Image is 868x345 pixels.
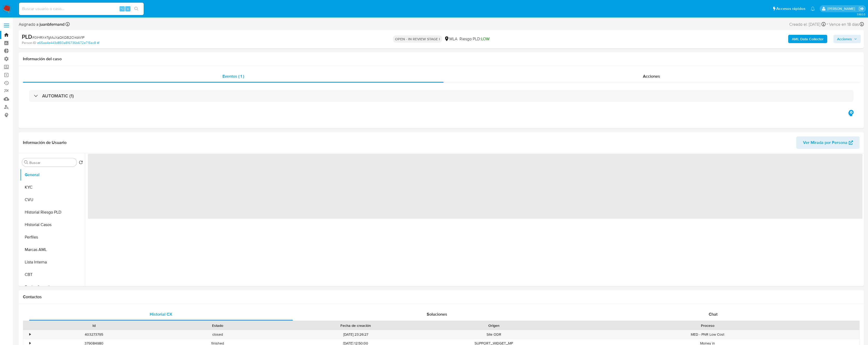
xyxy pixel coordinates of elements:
div: Site ODR [432,330,556,339]
button: Lista Interna [20,256,85,268]
button: AML Data Collector [788,35,827,43]
button: Volver al orden por defecto [79,160,83,166]
div: Estado [160,323,276,328]
span: Asignado a [19,22,64,27]
span: # 0lHRX4TgMuXaQKQB2Cl4bW1P [32,35,84,40]
span: Accesos rápidos [776,6,805,11]
div: [DATE] 23:26:27 [279,330,432,339]
div: Proceso [559,323,856,328]
span: ⌥ [120,6,124,11]
button: Acciones [833,35,861,43]
button: Historial Casos [20,218,85,231]
b: juanbfernand [38,21,64,27]
span: Acciones [837,35,852,43]
span: Vence en 18 días [829,22,859,27]
span: Riesgo PLD: [459,36,490,42]
span: ‌ [88,154,863,219]
span: s [127,6,129,11]
h1: Contactos [23,294,860,300]
a: Notificaciones [811,6,815,11]
div: Id [36,323,152,328]
button: Perfiles [20,231,85,243]
div: closed [156,330,280,339]
button: CVU [20,194,85,206]
span: Soluciones [427,311,447,317]
div: AUTOMATIC (1) [29,90,853,102]
p: OPEN - IN REVIEW STAGE I [393,35,442,43]
p: federico.luaces@mercadolibre.com [827,6,857,11]
b: PLD [22,32,32,41]
input: Buscar usuario o caso... [19,5,144,12]
div: Fecha de creación [283,323,428,328]
button: Marcas AML [20,243,85,256]
a: e65aa4e443d850a816736b672e715ac8 [37,41,99,45]
button: Historial Riesgo PLD [20,206,85,218]
h3: AUTOMATIC (1) [42,93,74,99]
button: General [20,169,85,181]
span: Acciones [643,73,660,79]
div: 403273795 [32,330,156,339]
div: • [29,332,31,337]
b: Person ID [22,41,36,45]
span: Historial CX [150,311,172,317]
span: - [827,21,828,28]
button: search-icon [131,5,142,12]
div: MLA [444,36,457,42]
h1: Información del caso [23,56,860,62]
span: Chat [709,311,718,317]
div: Origen [436,323,552,328]
span: LOW [481,36,490,42]
button: Buscar [24,160,28,164]
button: KYC [20,181,85,194]
button: Ver Mirada por Persona [796,136,860,149]
b: AML Data Collector [792,35,824,43]
div: MED - PNR Low Cost [556,330,859,339]
input: Buscar [29,160,75,165]
button: CBT [20,268,85,281]
div: Creado el: [DATE] [789,21,826,28]
span: Eventos ( 1 ) [222,73,244,79]
button: Fecha Compliant [20,281,85,293]
a: Salir [859,6,864,11]
span: Ver Mirada por Persona [803,136,847,149]
h1: Información de Usuario [23,140,67,145]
